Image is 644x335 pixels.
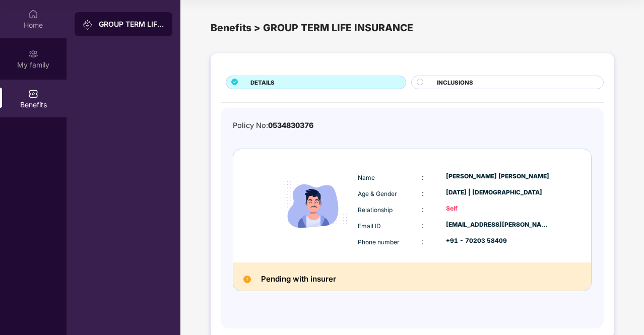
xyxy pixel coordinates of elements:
div: [DATE] | [DEMOGRAPHIC_DATA] [446,188,550,197]
div: Policy No: [233,120,313,131]
span: : [422,237,424,246]
div: Benefits > GROUP TERM LIFE INSURANCE [211,20,614,36]
span: Age & Gender [358,190,397,197]
img: svg+xml;base64,PHN2ZyBpZD0iQmVuZWZpdHMiIHhtbG5zPSJodHRwOi8vd3d3LnczLm9yZy8yMDAwL3N2ZyIgd2lkdGg9Ij... [28,89,38,99]
span: DETAILS [250,78,275,87]
div: Self [446,204,550,214]
div: +91 - 70203 58409 [446,236,550,246]
h2: Pending with insurer [261,273,336,286]
span: : [422,221,424,230]
span: INCLUSIONS [437,78,473,87]
img: svg+xml;base64,PHN2ZyB3aWR0aD0iMjAiIGhlaWdodD0iMjAiIHZpZXdCb3g9IjAgMCAyMCAyMCIgZmlsbD0ibm9uZSIgeG... [28,49,38,59]
img: Pending [243,276,251,283]
div: [PERSON_NAME] [PERSON_NAME] [446,172,550,181]
span: 0534830376 [268,121,313,129]
div: GROUP TERM LIFE INSURANCE [99,19,164,29]
span: Name [358,174,375,181]
div: [EMAIL_ADDRESS][PERSON_NAME][DOMAIN_NAME] [446,220,550,230]
span: : [422,173,424,181]
span: : [422,189,424,197]
span: Email ID [358,222,381,230]
span: : [422,205,424,214]
img: icon [272,164,355,247]
span: Phone number [358,238,400,246]
img: svg+xml;base64,PHN2ZyBpZD0iSG9tZSIgeG1sbnM9Imh0dHA6Ly93d3cudzMub3JnLzIwMDAvc3ZnIiB3aWR0aD0iMjAiIG... [28,9,38,19]
span: Relationship [358,206,393,214]
img: svg+xml;base64,PHN2ZyB3aWR0aD0iMjAiIGhlaWdodD0iMjAiIHZpZXdCb3g9IjAgMCAyMCAyMCIgZmlsbD0ibm9uZSIgeG... [83,20,93,30]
